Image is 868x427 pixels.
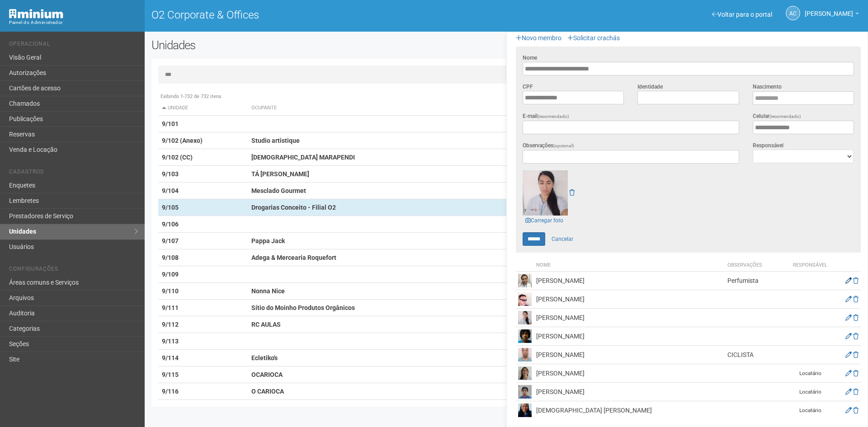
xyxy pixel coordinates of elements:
strong: 9/107 [162,237,179,244]
strong: [DEMOGRAPHIC_DATA] MARAPENDI [251,154,355,161]
a: Cancelar [547,232,578,246]
a: Excluir membro [853,370,859,377]
a: Excluir membro [853,388,859,395]
strong: 9/113 [162,338,179,345]
td: [PERSON_NAME] [534,327,725,346]
img: user.png [518,404,532,417]
a: Editar membro [845,407,852,414]
strong: 9/105 [162,204,179,211]
strong: O CARIOCA [251,388,284,395]
strong: Nonna Nice [251,287,285,295]
a: Editar membro [845,351,852,358]
strong: Studio artistique [251,137,300,144]
label: Identidade [637,83,663,91]
li: Configurações [9,266,138,275]
img: user.png [518,292,532,306]
span: (opcional) [553,143,574,148]
th: Ocupante: activate to sort column ascending [248,101,555,116]
label: CPF [523,83,533,91]
a: Editar membro [845,314,852,321]
a: Solicitar crachás [567,34,620,42]
a: Novo membro [516,34,561,42]
strong: Ecletiko's [251,354,278,361]
strong: Mesclado Gourmet [251,187,306,194]
strong: RC AULAS [251,321,281,328]
strong: Drogarias Conceito - Filial O2 [251,204,336,211]
strong: 9/102 (CC) [162,154,193,161]
td: Perfumista [725,272,788,290]
h1: O2 Corporate & Offices [151,9,500,21]
strong: 9/112 [162,321,179,328]
td: Locatário [788,401,833,420]
strong: OCARIOCA [251,371,283,378]
strong: 9/108 [162,254,179,261]
label: Responsável [753,141,783,150]
span: Ana Carla de Carvalho Silva [805,1,853,17]
img: user.png [518,385,532,399]
strong: 9/111 [162,304,179,311]
a: Editar membro [845,277,852,284]
strong: 9/110 [162,287,179,295]
strong: Adega & Mercearia Roquefort [251,254,336,261]
div: Exibindo 1-732 de 732 itens [158,93,854,101]
td: [PERSON_NAME] [534,309,725,327]
label: Celular [753,112,801,121]
a: [PERSON_NAME] [805,11,859,19]
label: Observações [523,141,574,150]
strong: 9/104 [162,187,179,194]
h2: Unidades [151,38,439,52]
a: Editar membro [845,388,852,395]
a: Voltar para o portal [712,11,772,18]
strong: 9/101 [162,120,179,127]
div: Painel do Administrador [9,19,138,27]
img: Minium [9,9,63,19]
td: [PERSON_NAME] [534,272,725,290]
label: Nome [523,54,537,62]
a: Excluir membro [853,277,859,284]
strong: 9/103 [162,170,179,178]
img: user.png [518,348,532,361]
th: Nome [534,259,725,272]
strong: 9/102 (Anexo) [162,137,203,144]
td: [PERSON_NAME] [534,346,725,364]
th: Unidade: activate to sort column descending [158,101,248,116]
img: user.png [518,274,532,287]
a: Editar membro [845,333,852,340]
td: Locatário [788,383,833,401]
td: CICLISTA [725,346,788,364]
td: [PERSON_NAME] [534,364,725,383]
li: Cadastros [9,169,138,178]
li: Operacional [9,41,138,50]
strong: 9/116 [162,388,179,395]
td: Locatário [788,364,833,383]
td: [DEMOGRAPHIC_DATA] [PERSON_NAME] [534,401,725,420]
strong: Pappa Jack [251,237,285,244]
span: (recomendado) [769,114,801,119]
a: Editar membro [845,296,852,303]
strong: 9/106 [162,221,179,228]
a: Editar membro [845,370,852,377]
label: E-mail [523,112,569,121]
td: [PERSON_NAME] [534,383,725,401]
span: (recomendado) [538,114,569,119]
a: Excluir membro [853,407,859,414]
a: Remover [569,189,575,196]
strong: 9/114 [162,354,179,361]
a: Excluir membro [853,314,859,321]
th: Observações [725,259,788,272]
strong: Sítio do Moinho Produtos Orgânicos [251,304,355,311]
img: user.png [518,329,532,343]
label: Nascimento [753,83,782,91]
img: user.png [518,366,532,380]
a: AC [786,6,800,20]
a: Carregar foto [523,216,566,225]
a: Excluir membro [853,351,859,358]
a: Excluir membro [853,333,859,340]
strong: 9/115 [162,371,179,378]
td: [PERSON_NAME] [534,290,725,309]
th: Responsável [788,259,833,272]
a: Excluir membro [853,296,859,303]
img: user.png [523,170,568,216]
strong: 9/109 [162,271,179,278]
strong: TÁ [PERSON_NAME] [251,170,309,178]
